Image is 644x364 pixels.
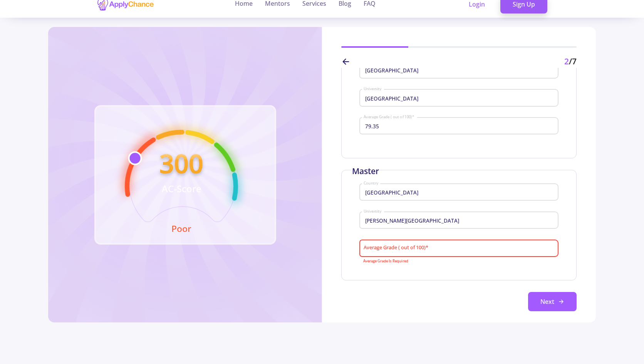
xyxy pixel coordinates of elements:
span: 2 [564,56,569,67]
button: Next [528,292,577,311]
div: Master [351,165,380,178]
span: /7 [569,56,577,67]
text: AC-Score [161,182,201,195]
text: Poor [171,222,191,234]
text: 300 [159,146,203,180]
mat-error: Average Grade Is Required [363,259,555,263]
